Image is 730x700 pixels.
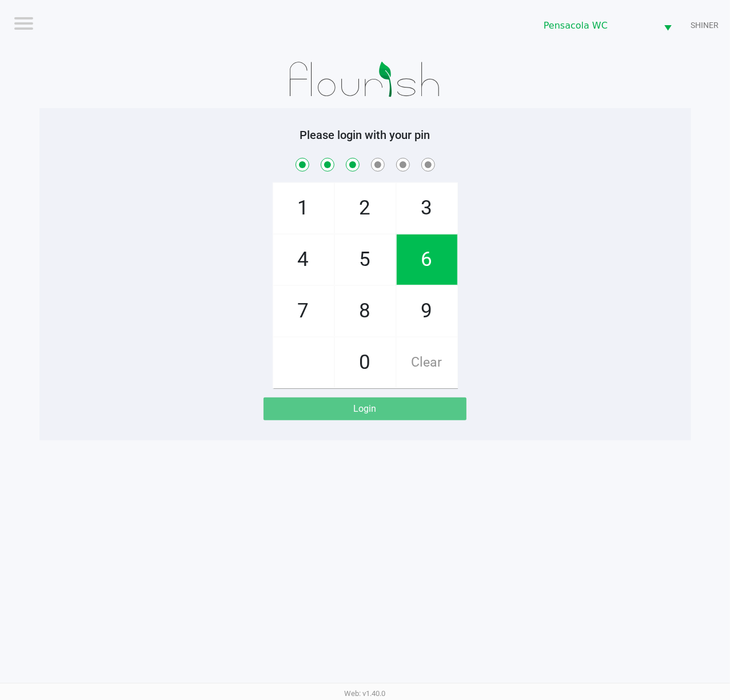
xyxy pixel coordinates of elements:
span: Web: v1.40.0 [345,689,386,698]
span: 8 [335,286,396,336]
span: 4 [273,234,334,285]
button: Select [657,12,679,39]
span: Pensacola WC [544,19,650,33]
span: 6 [397,234,457,285]
span: 2 [335,183,396,233]
span: 1 [273,183,334,233]
span: 9 [397,286,457,336]
span: Clear [397,337,457,388]
span: 5 [335,234,396,285]
span: 3 [397,183,457,233]
h5: Please login with your pin [48,128,683,142]
span: SHINER [691,19,719,31]
span: 0 [335,337,396,388]
span: 7 [273,286,334,336]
